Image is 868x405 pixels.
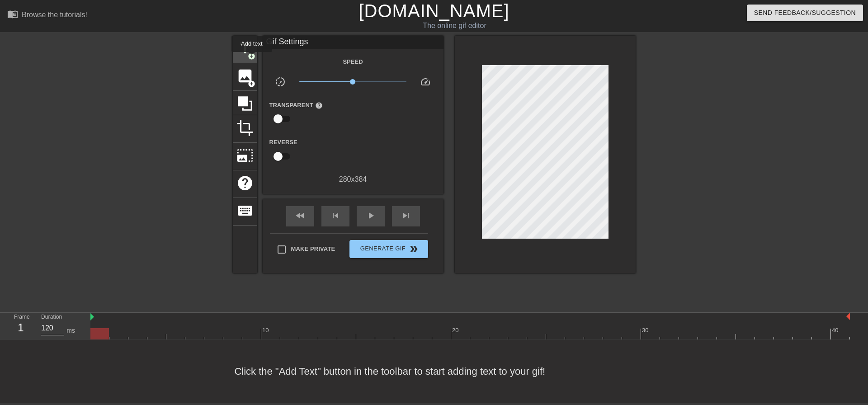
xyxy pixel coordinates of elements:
[330,210,341,221] span: skip_previous
[291,245,335,254] span: Make Private
[420,76,431,87] span: speed
[846,313,850,320] img: bound-end.png
[7,9,87,23] a: Browse the tutorials!
[236,40,254,57] span: title
[349,240,428,258] button: Generate Gif
[747,5,863,21] button: Send Feedback/Suggestion
[7,313,34,339] div: Frame
[41,315,62,320] label: Duration
[269,101,323,110] label: Transparent
[66,326,75,335] div: ms
[452,326,460,335] div: 20
[294,20,615,31] div: The online gif editor
[248,52,255,60] span: add_circle
[262,326,270,335] div: 10
[236,202,254,219] span: keyboard
[236,67,254,85] span: image
[365,210,376,221] span: play_arrow
[236,147,254,164] span: photo_size_select_large
[359,1,509,21] a: [DOMAIN_NAME]
[401,210,411,221] span: skip_next
[236,119,254,137] span: crop
[408,244,419,254] span: double_arrow
[263,174,443,185] div: 280 x 384
[754,7,856,19] span: Send Feedback/Suggestion
[269,138,297,147] label: Reverse
[275,76,286,87] span: slow_motion_video
[14,320,28,336] div: 1
[353,244,424,254] span: Generate Gif
[315,102,323,109] span: help
[263,36,443,49] div: Gif Settings
[22,11,87,19] div: Browse the tutorials!
[295,210,306,221] span: fast_rewind
[248,80,255,88] span: add_circle
[236,174,254,192] span: help
[832,326,840,335] div: 40
[642,326,650,335] div: 30
[343,57,363,66] label: Speed
[7,9,18,19] span: menu_book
